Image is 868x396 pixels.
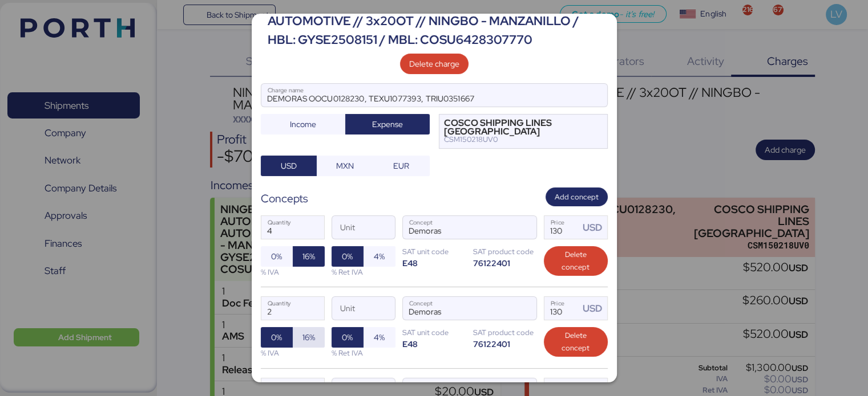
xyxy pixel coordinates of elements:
button: Income [261,114,345,134]
button: Delete concept [544,246,608,276]
div: % Ret IVA [332,267,395,277]
button: ConceptConcept [512,300,536,324]
button: Add concept [546,187,608,206]
input: Unit [332,297,395,320]
span: 16% [302,250,315,263]
span: 0% [342,250,353,263]
div: COSCO SHIPPING LINES [GEOGRAPHIC_DATA] [444,119,589,136]
button: Delete charge [400,54,469,74]
div: % IVA [261,267,325,277]
span: 0% [271,330,282,344]
input: Charge name [261,84,607,107]
div: 76122401 [473,258,537,268]
div: USD [583,221,607,235]
button: USD [261,156,317,176]
span: EUR [393,159,409,173]
button: MXN [317,156,373,176]
span: Delete charge [409,57,459,71]
div: SAT unit code [402,327,466,338]
span: MXN [336,159,354,173]
span: Add concept [555,191,599,203]
button: 0% [261,327,293,348]
button: 0% [332,327,364,348]
div: E48 [402,338,466,349]
input: Quantity [261,216,324,239]
span: 0% [271,250,282,263]
div: % IVA [261,348,325,358]
input: Unit [332,216,395,239]
span: Expense [372,117,403,131]
button: 0% [261,246,293,267]
input: Concept [403,216,509,239]
span: 4% [374,250,385,263]
div: E48 [402,258,466,268]
span: USD [281,159,297,173]
button: 16% [293,327,325,348]
span: 16% [302,330,315,344]
span: 4% [374,330,385,344]
span: Delete concept [553,248,599,273]
button: EUR [373,156,430,176]
div: % Ret IVA [332,348,395,358]
div: Concepts [261,190,308,207]
button: 0% [332,246,364,267]
div: USD [583,301,607,316]
div: CSM150218UV0 [444,136,589,144]
span: Delete concept [553,329,599,354]
button: Expense [345,114,430,134]
button: 16% [293,246,325,267]
input: Concept [403,297,509,320]
div: 76122401 [473,338,537,349]
div: SAT product code [473,246,537,257]
span: Income [290,117,316,131]
div: SAT product code [473,327,537,338]
input: Price [544,216,580,239]
button: 4% [364,246,395,267]
button: 4% [364,327,395,348]
span: 0% [342,330,353,344]
div: SAT unit code [402,246,466,257]
input: Price [544,297,580,320]
button: Delete concept [544,327,608,357]
button: ConceptConcept [512,219,536,243]
input: Quantity [261,297,324,320]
